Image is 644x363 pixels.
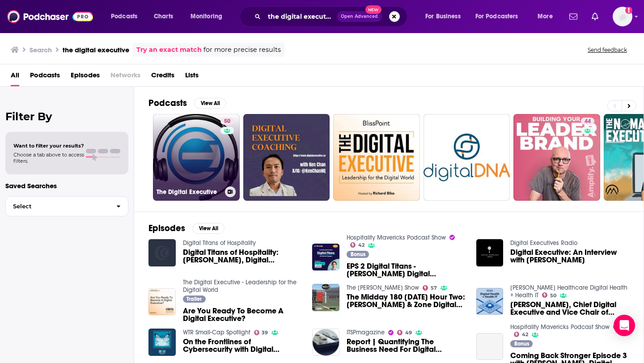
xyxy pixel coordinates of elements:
[347,329,385,336] a: ITSPmagazine
[71,68,100,86] a: Episodes
[5,110,128,123] h2: Filter By
[350,242,364,248] a: 42
[110,68,140,86] span: Networks
[513,114,600,201] a: 44
[5,181,128,190] p: Saved Searches
[220,118,234,125] a: 50
[154,10,173,23] span: Charts
[510,323,610,331] a: Hospitality Mavericks Podcast Show
[264,9,337,24] input: Search podcasts, credits, & more...
[186,296,202,302] span: Trailer
[148,223,225,234] a: EpisodesView All
[542,292,556,298] a: 50
[5,196,128,216] button: Select
[148,239,176,266] img: Digital Titans of Hospitality: Hugo Engel, Digital Executive at LEON
[510,249,629,264] span: Digital Executive: An Interview with [PERSON_NAME]
[550,294,556,298] span: 50
[510,249,629,264] a: Digital Executive: An Interview with Venkatesh
[6,203,109,209] span: Select
[183,307,302,322] a: Are You Ready To Become A Digital Executive?
[136,45,202,55] a: Try an exact match
[30,68,60,86] a: Podcasts
[425,10,461,23] span: For Business
[192,223,225,234] button: View All
[183,279,297,294] a: The Digital Executive - Leadership for the Digital World
[347,262,466,278] a: EPS 2 Digital Titans - Hugo Engel Digital Executive at Leon - Restaurant of The Future
[423,285,437,291] a: 57
[111,10,137,23] span: Podcasts
[224,117,230,126] span: 50
[347,338,466,353] a: Report | Quantifying The Business Need For Digital Executive Protection | A BlackCloak Brand Stor...
[522,333,528,337] span: 42
[625,7,632,14] svg: Add a profile image
[531,9,564,24] button: open menu
[347,284,419,291] a: The Buck Reising Show
[585,46,630,54] button: Send feedback
[194,98,226,109] button: View All
[347,234,446,241] a: Hospitality Mavericks Podcast Show
[185,68,199,86] a: Lists
[510,301,629,316] a: Dr. Nick Patel, Chief Digital Executive and Vice Chair of Clinical Affairs in the Department of M...
[191,10,222,23] span: Monitoring
[347,262,466,278] span: EPS 2 Digital Titans - [PERSON_NAME] Digital Executive at [PERSON_NAME] - Restaurant of The Future
[183,249,302,264] span: Digital Titans of Hospitality: [PERSON_NAME], Digital Executive at [GEOGRAPHIC_DATA]
[312,284,339,311] img: The Midday 180 6-12-20 Hour Two: Clay Travis & Zone Digital (Executive?) Producer Will Boling
[63,46,129,54] h3: the digital executive
[11,68,19,86] a: All
[476,288,504,315] img: Dr. Nick Patel, Chief Digital Executive and Vice Chair of Clinical Affairs in the Department of M...
[397,330,412,335] a: 49
[148,223,185,234] h2: Episodes
[30,46,52,54] h3: Search
[148,97,187,109] h2: Podcasts
[405,331,412,335] span: 49
[151,68,174,86] a: Credits
[148,9,178,24] a: Charts
[347,293,466,308] span: The Midday 180 [DATE] Hour Two: [PERSON_NAME] & Zone Digital (Executive?) Producer [PERSON_NAME]
[347,293,466,308] a: The Midday 180 6-12-20 Hour Two: Clay Travis & Zone Digital (Executive?) Producer Will Boling
[203,45,281,55] span: for more precise results
[475,10,518,23] span: For Podcasters
[262,331,268,335] span: 39
[566,9,581,24] a: Show notifications dropdown
[476,333,504,360] a: Coming Back Stronger Episode 3 with Hugo Engel, Digital Executive Leon Restaurants
[7,8,93,25] img: Podchaser - Follow, Share and Rate Podcasts
[613,7,632,26] span: Logged in as notablypr2
[588,9,602,24] a: Show notifications dropdown
[585,117,591,126] span: 44
[13,152,84,164] span: Choose a tab above to access filters.
[358,243,364,247] span: 42
[312,329,339,356] img: Report | Quantifying The Business Need For Digital Executive Protection | A BlackCloak Brand Stor...
[248,6,416,27] div: Search podcasts, credits, & more...
[581,118,594,125] a: 44
[510,239,577,247] a: Digital Executives Radio
[157,188,221,196] h3: The Digital Executive
[419,9,472,24] button: open menu
[183,338,302,353] a: On the Frontlines of Cybersecurity with Digital Executive Protection at BlackCloak
[337,11,382,22] button: Open AdvancedNew
[148,288,176,316] img: Are You Ready To Become A Digital Executive?
[510,301,629,316] span: [PERSON_NAME], Chief Digital Executive and Vice Chair of Clinical Affairs in the Department of Me...
[614,315,635,336] div: Open Intercom Messenger
[184,9,234,24] button: open menu
[341,14,378,19] span: Open Advanced
[431,286,437,290] span: 57
[312,244,339,271] img: EPS 2 Digital Titans - Hugo Engel Digital Executive at Leon - Restaurant of The Future
[148,329,176,356] img: On the Frontlines of Cybersecurity with Digital Executive Protection at BlackCloak
[254,330,268,335] a: 39
[613,7,632,26] img: User Profile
